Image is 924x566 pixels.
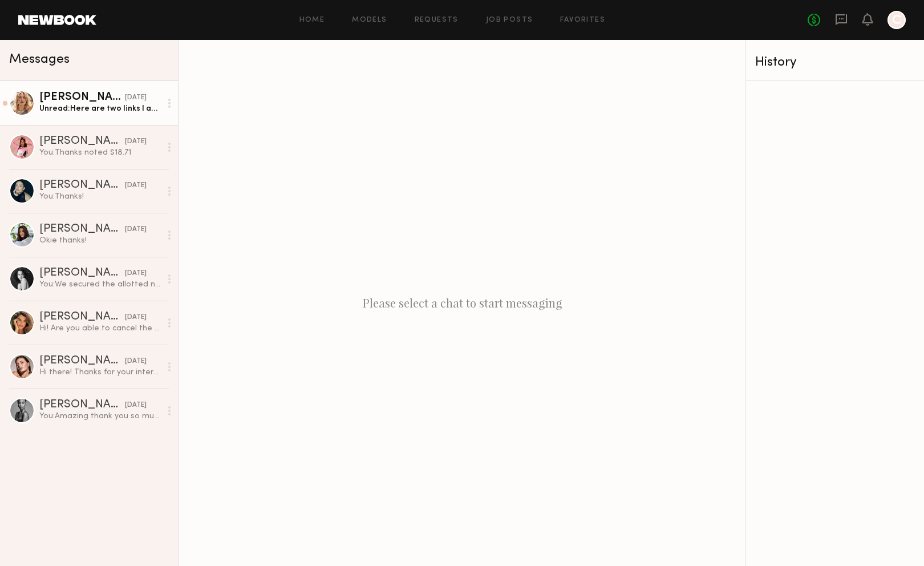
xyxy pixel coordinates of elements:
[39,191,161,202] div: You: Thanks!
[486,17,533,24] a: Job Posts
[125,224,147,235] div: [DATE]
[125,356,147,367] div: [DATE]
[39,147,161,158] div: You: Thanks noted $18.71
[352,17,387,24] a: Models
[415,17,459,24] a: Requests
[125,312,147,323] div: [DATE]
[39,323,161,334] div: Hi! Are you able to cancel the job please? Just want to make sure you don’t send products my way....
[39,367,161,378] div: Hi there! Thanks for your interest :) Is there any flexibility in the budget? Typically for an ed...
[39,279,161,290] div: You: We secured the allotted number of partnerships. I will reach out if we need additional conte...
[39,224,125,235] div: [PERSON_NAME]
[39,235,161,246] div: Okie thanks!
[887,11,906,29] a: C
[179,40,745,566] div: Please select a chat to start messaging
[39,268,125,279] div: [PERSON_NAME]
[39,399,125,411] div: [PERSON_NAME]
[125,400,147,411] div: [DATE]
[125,92,147,103] div: [DATE]
[39,136,125,147] div: [PERSON_NAME]
[39,312,125,323] div: [PERSON_NAME]
[125,268,147,279] div: [DATE]
[9,53,70,66] span: Messages
[39,411,161,422] div: You: Amazing thank you so much [PERSON_NAME]
[39,92,125,103] div: [PERSON_NAME]
[755,56,915,69] div: History
[39,355,125,367] div: [PERSON_NAME]
[39,180,125,191] div: [PERSON_NAME]
[125,180,147,191] div: [DATE]
[299,17,325,24] a: Home
[560,17,605,24] a: Favorites
[39,103,161,114] div: Unread: Here are two links I adjusted the volume and put the music and one of them is slightly da...
[125,136,147,147] div: [DATE]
